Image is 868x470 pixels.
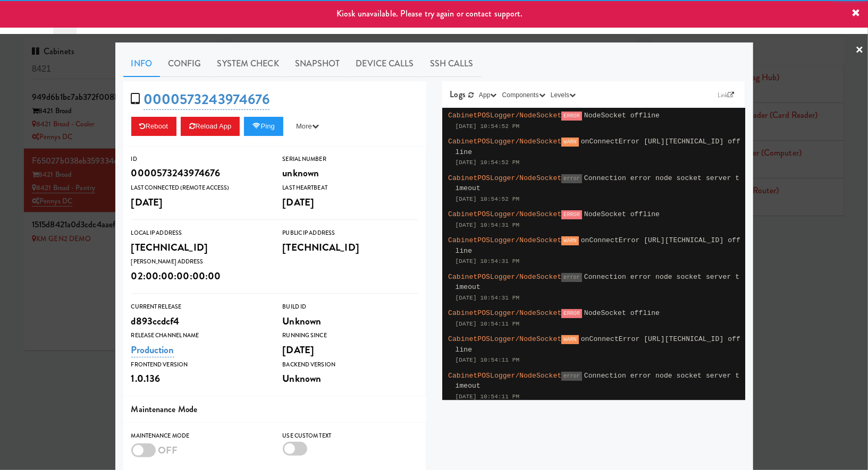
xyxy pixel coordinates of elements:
span: error [561,273,582,282]
span: [DATE] 10:54:52 PM [456,123,520,130]
div: Local IP Address [131,228,267,238]
div: 1.0.136 [131,370,267,388]
div: [PERSON_NAME] Address [131,257,267,267]
span: Kiosk unavailable. Please try again or contact support. [336,7,523,20]
span: CabinetPOSLogger/NodeSocket [448,236,561,244]
div: Current Release [131,302,267,312]
span: CabinetPOSLogger/NodeSocket [448,372,561,380]
div: [TECHNICAL_ID] [283,238,418,257]
span: [DATE] [283,195,315,209]
span: ERROR [561,210,582,219]
span: [DATE] 10:54:11 PM [456,357,520,363]
span: error [561,174,582,183]
a: Device Calls [348,50,422,77]
a: Info [123,50,160,77]
div: Use Custom Text [283,431,418,441]
div: Backend Version [283,360,418,370]
span: WARN [561,138,578,147]
span: ERROR [561,112,582,121]
span: onConnectError [URL][TECHNICAL_ID] offline [456,335,741,354]
span: [DATE] 10:54:52 PM [456,196,520,202]
button: Reboot [131,117,177,136]
button: Ping [244,117,283,136]
span: Logs [450,88,466,100]
a: 0000573243974676 [144,89,270,110]
div: Serial Number [283,154,418,165]
span: WARN [561,335,578,344]
div: 0000573243974676 [131,164,267,182]
div: Release Channel Name [131,330,267,341]
span: CabinetPOSLogger/NodeSocket [448,138,561,146]
a: System Check [209,50,287,77]
span: ERROR [561,309,582,318]
span: [DATE] 10:54:11 PM [456,321,520,327]
span: Connection error node socket server timeout [456,372,740,390]
div: unknown [283,164,418,182]
span: CabinetPOSLogger/NodeSocket [448,210,561,218]
span: WARN [561,236,578,245]
button: Reload App [181,117,240,136]
span: [DATE] 10:54:31 PM [456,295,520,301]
a: Production [131,343,174,357]
a: Snapshot [287,50,348,77]
span: onConnectError [URL][TECHNICAL_ID] offline [456,236,741,255]
span: CabinetPOSLogger/NodeSocket [448,273,561,281]
div: Build Id [283,302,418,312]
span: OFF [158,443,178,457]
span: [DATE] 10:54:31 PM [456,222,520,228]
div: 02:00:00:00:00:00 [131,267,267,285]
span: [DATE] 10:54:52 PM [456,159,520,166]
span: CabinetPOSLogger/NodeSocket [448,335,561,343]
span: NodeSocket offline [584,210,660,218]
div: Last Heartbeat [283,183,418,193]
a: Link [715,90,737,100]
span: [DATE] 10:54:11 PM [456,394,520,400]
button: More [288,117,327,136]
span: [DATE] [131,195,163,209]
button: App [476,90,500,100]
a: SSH Calls [422,50,482,77]
span: NodeSocket offline [584,309,660,317]
span: CabinetPOSLogger/NodeSocket [448,112,561,119]
span: CabinetPOSLogger/NodeSocket [448,309,561,317]
span: Connection error node socket server timeout [456,273,740,292]
span: NodeSocket offline [584,112,660,119]
span: error [561,372,582,381]
div: ID [131,154,267,165]
span: Connection error node socket server timeout [456,174,740,193]
button: Levels [548,90,578,100]
div: Maintenance Mode [131,431,267,441]
div: Last Connected (Remote Access) [131,183,267,193]
a: × [855,34,864,67]
button: Components [500,90,548,100]
a: Config [160,50,209,77]
div: Public IP Address [283,228,418,238]
div: Frontend Version [131,360,267,370]
div: d893ccdcf4 [131,312,267,330]
span: Maintenance Mode [131,403,198,415]
span: [DATE] [283,343,315,357]
div: Unknown [283,312,418,330]
div: Running Since [283,330,418,341]
div: [TECHNICAL_ID] [131,238,267,257]
span: onConnectError [URL][TECHNICAL_ID] offline [456,138,741,156]
div: Unknown [283,370,418,388]
span: CabinetPOSLogger/NodeSocket [448,174,561,182]
span: [DATE] 10:54:31 PM [456,258,520,264]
